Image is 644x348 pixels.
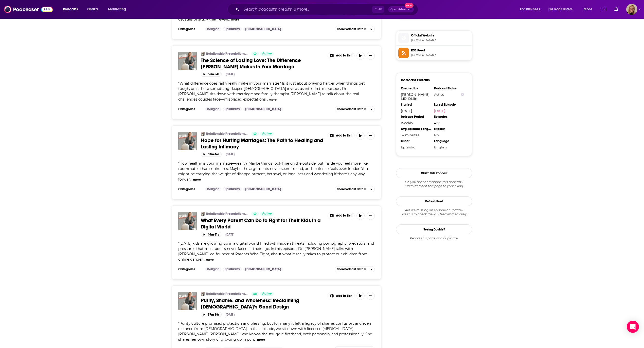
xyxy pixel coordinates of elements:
[178,132,197,150] a: Hope for Hurting Marriages: The Path to Healing and Lasting Intimacy
[367,132,375,140] button: Show More Button
[201,217,321,230] span: What Every Parent Can Do to Fight for Their Kids in a Digital World
[396,180,472,188] div: Claim and edit this page to your liking.
[205,107,221,111] a: Religion
[548,6,573,13] span: For Podcasters
[4,5,53,14] img: Podchaser - Follow, Share and Rate Podcasts
[206,212,248,216] a: Relationship Prescriptions with Dr. [PERSON_NAME]
[520,6,540,13] span: For Business
[266,97,268,102] span: ...
[178,321,372,342] span: "
[367,212,375,220] button: Show More Button
[434,103,464,107] div: Latest Episode
[336,134,352,138] span: Add to List
[337,267,366,271] span: Show Podcast Details
[201,57,301,70] span: The Science of Lasting Love: The Difference [PERSON_NAME] Makes in Your Marriage
[336,214,352,218] span: Add to List
[178,81,365,102] span: "
[262,51,272,56] span: Active
[626,4,637,15] button: Show profile menu
[104,5,133,13] button: open menu
[269,98,277,102] button: more
[254,337,256,342] span: ...
[388,6,414,12] button: Open AdvancedNew
[243,107,283,111] a: [DEMOGRAPHIC_DATA]
[201,232,221,237] button: 46m 51s
[243,27,283,31] a: [DEMOGRAPHIC_DATA]
[178,52,197,70] img: The Science of Lasting Love: The Difference Faith Makes in Your Marriage
[178,161,368,182] span: How healthy is your marriage—really? Maybe things look fine on the outside, but inside you feel m...
[178,321,372,342] span: Purity culture promised protection and blessing, but for many it left a legacy of shame, confusio...
[461,93,464,96] button: Show Info
[193,178,201,182] button: more
[108,6,126,13] span: Monitoring
[178,212,197,230] a: What Every Parent Can Do to Fight for Their Kids in a Digital World
[337,107,366,111] span: Show Podcast Details
[401,133,431,137] div: 32 minutes
[178,1,371,22] span: "
[396,168,472,178] button: Claim This Podcast
[584,6,592,13] span: More
[398,33,470,43] a: Official Website[DOMAIN_NAME]
[226,313,235,316] div: [DATE]
[223,267,242,271] a: Spirituality
[335,186,375,192] button: ShowPodcast Details
[336,294,352,298] span: Add to List
[401,145,431,149] div: Episodic
[434,127,464,131] div: Explicit
[335,106,375,112] button: ShowPodcast Details
[231,17,239,22] button: more
[401,92,431,101] div: [PERSON_NAME], MD, DMin
[241,5,372,13] input: Search podcasts, credits, & more...
[434,121,464,125] div: 465
[262,131,272,136] span: Active
[337,27,366,31] span: Show Podcast Details
[178,1,371,22] span: What if the difference between a thriving marriage and one headed for divorce could actually be p...
[396,196,472,206] button: Refresh Feed
[206,258,214,262] button: more
[401,115,431,119] div: Release Period
[434,92,464,96] div: Active
[411,33,470,38] span: Official Website
[434,86,464,90] div: Podcast Status
[84,5,101,13] a: Charts
[226,72,235,76] div: [DATE]
[396,224,472,234] a: Seeing Double?
[206,132,248,136] a: Relationship Prescriptions with Dr. [PERSON_NAME]
[201,132,205,136] img: Relationship Prescriptions with Dr. Carol
[516,5,546,13] button: open menu
[178,187,201,191] h3: Categories
[545,5,580,13] button: open menu
[178,267,201,271] h3: Categories
[411,38,470,42] span: drcarolministries.com
[401,139,431,143] div: Order
[225,233,234,236] div: [DATE]
[612,5,620,14] a: Show notifications dropdown
[206,292,248,296] a: Relationship Prescriptions with Dr. [PERSON_NAME]
[396,208,472,216] div: Are we missing an episode or update? Use this to check the RSS feed immediately.
[401,86,431,90] div: Created by
[260,292,274,296] a: Active
[201,52,205,56] img: Relationship Prescriptions with Dr. Carol
[262,291,272,296] span: Active
[434,115,464,119] div: Episodes
[336,54,352,57] span: Add to List
[405,3,414,8] span: New
[201,212,205,216] a: Relationship Prescriptions with Dr. Carol
[411,48,470,53] span: RSS Feed
[178,292,197,310] img: Purity, Shame, and Wholeness: Reclaiming God’s Good Design
[206,52,248,56] a: Relationship Prescriptions with Dr. [PERSON_NAME]
[205,187,221,191] a: Religion
[390,8,412,11] span: Open Advanced
[335,26,375,32] button: ShowPodcast Details
[178,81,365,102] span: What difference does faith really make in your marriage? Is it just about praying harder when thi...
[328,292,354,300] button: Show More Button
[201,292,205,296] img: Relationship Prescriptions with Dr. Carol
[63,6,78,13] span: Podcasts
[178,241,374,262] span: "
[205,267,221,271] a: Religion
